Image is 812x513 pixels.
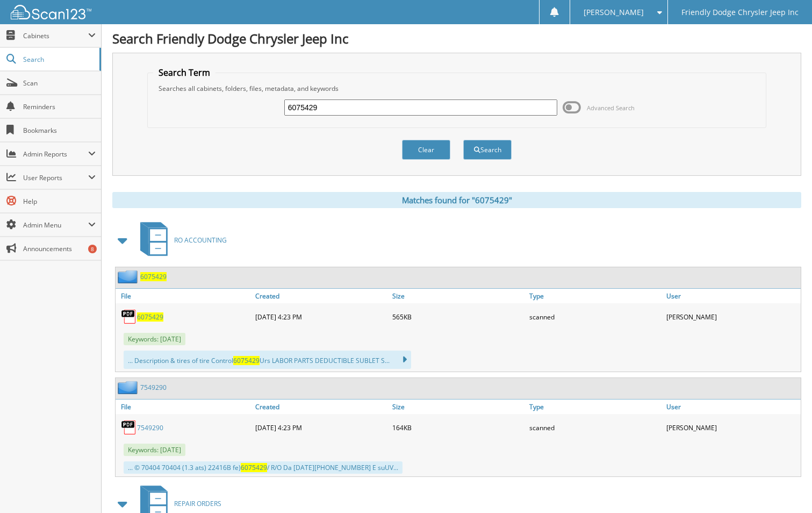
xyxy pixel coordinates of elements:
div: Searches all cabinets, folders, files, metadata, and keywords [153,84,760,93]
button: Search [463,140,512,160]
span: 6075429 [241,463,267,472]
span: User Reports [23,173,88,182]
span: Keywords: [DATE] [124,444,185,456]
div: scanned [527,417,664,438]
a: User [664,289,801,303]
a: Created [253,400,390,414]
span: Scan [23,79,96,88]
span: Keywords: [DATE] [124,333,185,345]
a: 7549290 [140,383,167,392]
div: ... Description & tires of tire Control Urs LABOR PARTS DEDUCTIBLE SUBLET S... [124,351,411,369]
span: Reminders [23,102,96,111]
a: 6075429 [137,312,163,322]
div: scanned [527,306,664,327]
img: PDF.png [121,419,137,436]
span: Friendly Dodge Chrysler Jeep Inc [681,9,799,16]
img: folder2.png [118,270,140,283]
legend: Search Term [153,67,215,79]
span: Bookmarks [23,126,96,135]
a: Type [527,400,664,414]
span: REPAIR ORDERS [174,499,221,508]
div: 8 [88,245,97,253]
button: Clear [402,140,450,160]
a: Size [390,400,527,414]
a: User [664,400,801,414]
a: Type [527,289,664,303]
span: 6075429 [233,356,260,365]
a: RO ACCOUNTING [134,219,227,261]
div: 565KB [390,306,527,327]
div: [PERSON_NAME] [664,306,801,327]
a: File [116,289,253,303]
a: File [116,400,253,414]
div: ... © 70404 70404 (1.3 ats) 22416B fe) / R/O Da [DATE][PHONE_NUMBER] E suUV... [124,461,403,474]
div: [DATE] 4:23 PM [253,417,390,438]
div: [DATE] 4:23 PM [253,306,390,327]
div: Matches found for "6075429" [112,192,801,208]
span: RO ACCOUNTING [174,236,227,245]
a: 6075429 [140,272,167,281]
a: Size [390,289,527,303]
span: Advanced Search [587,104,635,112]
a: Created [253,289,390,303]
span: Search [23,55,94,64]
span: [PERSON_NAME] [584,9,644,16]
span: Announcements [23,244,96,253]
img: PDF.png [121,309,137,325]
a: 7549290 [137,423,163,432]
span: Cabinets [23,31,88,40]
span: Admin Reports [23,149,88,159]
h1: Search Friendly Dodge Chrysler Jeep Inc [112,30,801,47]
img: folder2.png [118,381,140,394]
span: Help [23,197,96,206]
img: scan123-logo-white.svg [11,5,91,19]
span: Admin Menu [23,220,88,230]
div: [PERSON_NAME] [664,417,801,438]
div: 164KB [390,417,527,438]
